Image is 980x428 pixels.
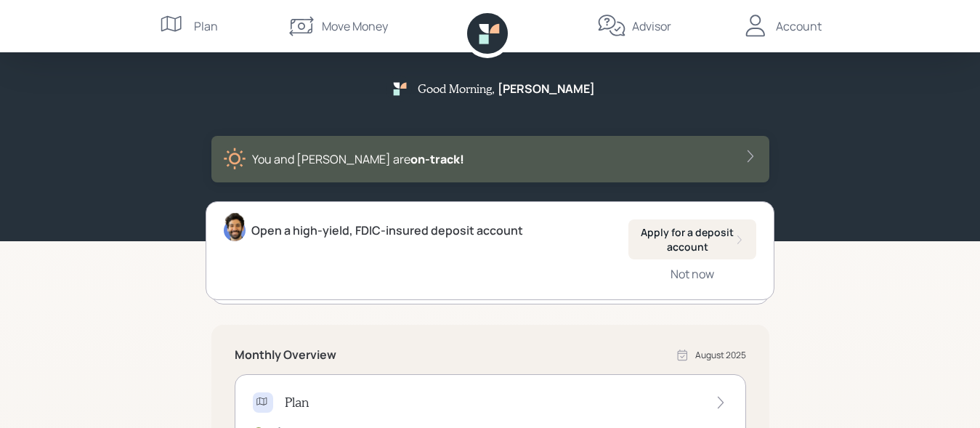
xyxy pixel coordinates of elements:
[285,395,309,411] h4: Plan
[194,17,218,35] div: Plan
[640,225,745,254] div: Apply for a deposit account
[695,349,746,362] div: August 2025
[251,222,523,239] div: Open a high-yield, FDIC-insured deposit account
[628,219,756,259] button: Apply for a deposit account
[632,17,671,35] div: Advisor
[418,81,495,95] h5: Good Morning ,
[223,148,246,171] img: sunny-XHVQM73Q.digested.png
[671,266,714,282] div: Not now
[322,17,388,35] div: Move Money
[252,150,464,168] div: You and [PERSON_NAME] are
[776,17,822,35] div: Account
[410,151,464,167] span: on‑track!
[498,82,595,96] h5: [PERSON_NAME]
[235,348,336,362] h5: Monthly Overview
[224,212,246,241] img: eric-schwartz-headshot.png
